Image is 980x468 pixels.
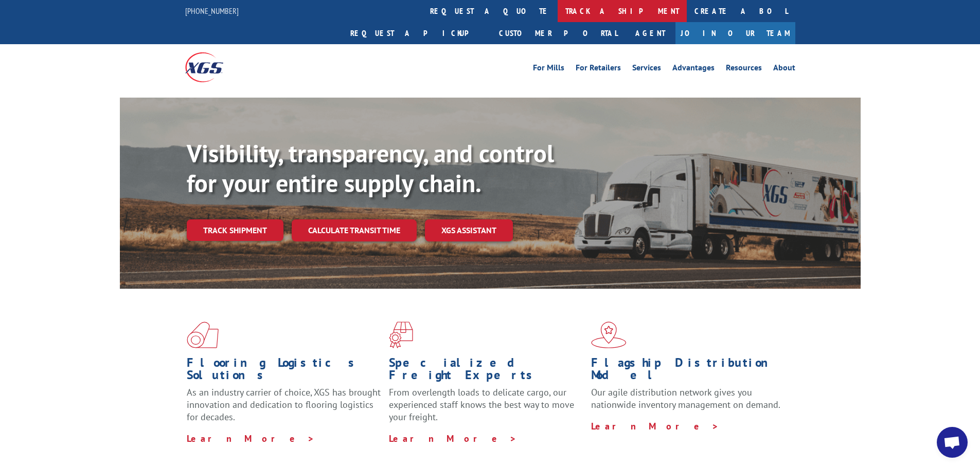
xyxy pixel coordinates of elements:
a: For Retailers [576,64,621,75]
a: Learn More > [389,433,517,444]
img: xgs-icon-flagship-distribution-model-red [591,322,627,348]
a: [PHONE_NUMBER] [185,6,239,16]
a: Learn More > [187,433,315,444]
img: xgs-icon-total-supply-chain-intelligence-red [187,322,219,348]
a: Customer Portal [491,22,625,44]
div: Open chat [937,427,968,458]
a: Request a pickup [343,22,491,44]
a: About [773,64,795,75]
h1: Flooring Logistics Solutions [187,357,381,386]
span: As an industry carrier of choice, XGS has brought innovation and dedication to flooring logistics... [187,386,381,423]
a: Resources [726,64,762,75]
span: Our agile distribution network gives you nationwide inventory management on demand. [591,386,780,410]
p: From overlength loads to delicate cargo, our experienced staff knows the best way to move your fr... [389,386,583,432]
a: Calculate transit time [292,219,417,241]
a: Agent [625,22,675,44]
h1: Flagship Distribution Model [591,357,786,386]
a: For Mills [533,64,564,75]
a: Track shipment [187,219,283,241]
a: Services [632,64,661,75]
a: Advantages [672,64,715,75]
b: Visibility, transparency, and control for your entire supply chain. [187,137,554,199]
a: Join Our Team [675,22,795,44]
h1: Specialized Freight Experts [389,357,583,386]
a: Learn More > [591,420,719,432]
img: xgs-icon-focused-on-flooring-red [389,322,413,348]
a: XGS ASSISTANT [425,219,513,241]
